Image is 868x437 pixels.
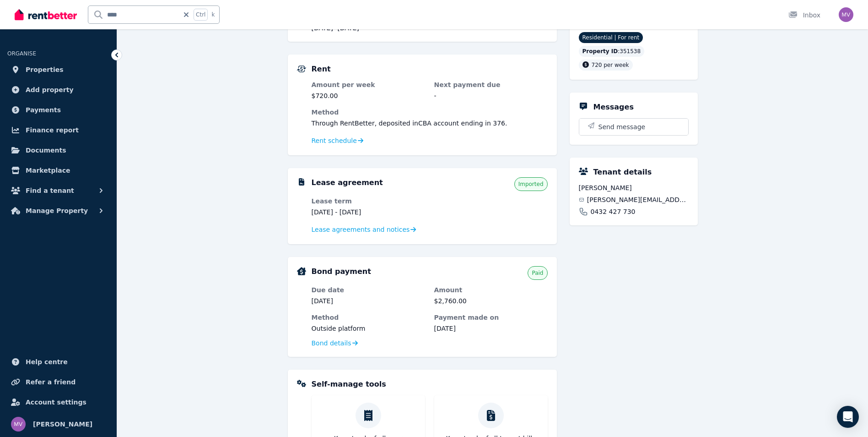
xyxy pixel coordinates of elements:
a: Help centre [7,353,109,371]
span: Ctrl [194,9,208,21]
img: Rental Payments [297,66,306,72]
dt: Payment made on [434,313,548,322]
img: RentBetter [15,8,77,22]
span: Manage Property [26,205,88,216]
span: [PERSON_NAME][EMAIL_ADDRESS][DOMAIN_NAME] [587,195,689,204]
img: Marisa Vecchio [839,7,853,22]
span: Account settings [26,397,86,408]
span: Refer a friend [26,377,75,388]
dt: Method [312,108,548,117]
dt: Due date [312,285,425,295]
span: Find a tenant [26,185,74,196]
h5: Rent [312,64,331,75]
span: Rent schedule [312,136,357,145]
span: Help centre [26,356,68,367]
a: Bond details [312,339,358,348]
a: Add property [7,81,109,99]
span: [PERSON_NAME] [33,419,92,430]
button: Send message [579,119,688,135]
span: ORGANISE [7,50,36,57]
a: Refer a friend [7,373,109,391]
span: Imported [518,180,544,188]
dt: Lease term [312,197,425,206]
span: Residential | For rent [579,32,643,43]
span: Documents [26,145,66,156]
span: 720 per week [592,62,629,68]
span: Through RentBetter , deposited in CBA account ending in 376 . [312,120,507,127]
span: 0432 427 730 [591,207,636,216]
a: Lease agreements and notices [312,225,416,234]
dd: $2,760.00 [434,296,548,306]
h5: Lease agreement [312,177,383,188]
dt: Next payment due [434,80,548,89]
dd: [DATE] [434,324,548,333]
dd: Outside platform [312,324,425,333]
img: Marisa Vecchio [11,417,26,432]
span: Add property [26,84,74,95]
button: Manage Property [7,202,109,220]
img: Bond Details [297,267,306,275]
div: Inbox [788,11,820,20]
dt: Method [312,313,425,322]
span: Payments [26,104,61,115]
dd: $720.00 [312,91,425,100]
span: k [211,11,215,18]
span: Finance report [26,125,79,136]
span: Properties [26,64,64,75]
dd: [DATE] [312,296,425,306]
span: Property ID [582,48,618,55]
div: Open Intercom Messenger [837,406,859,428]
span: [PERSON_NAME] [579,183,689,192]
a: Account settings [7,393,109,411]
div: : 351538 [579,46,645,57]
a: Properties [7,60,109,79]
a: Rent schedule [312,136,364,145]
dt: Amount per week [312,80,425,89]
h5: Self-manage tools [312,379,386,390]
a: Finance report [7,121,109,139]
h5: Bond payment [312,266,371,277]
a: Documents [7,141,109,159]
span: Send message [598,122,646,131]
h5: Tenant details [593,167,652,178]
h5: Messages [593,102,634,113]
a: Payments [7,101,109,119]
dd: - [434,91,548,100]
dd: [DATE] - [DATE] [312,208,425,217]
dt: Amount [434,285,548,295]
span: Paid [532,269,543,277]
span: Marketplace [26,165,70,176]
button: Find a tenant [7,181,109,200]
span: Bond details [312,339,351,348]
a: Marketplace [7,161,109,180]
span: Lease agreements and notices [312,225,410,234]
